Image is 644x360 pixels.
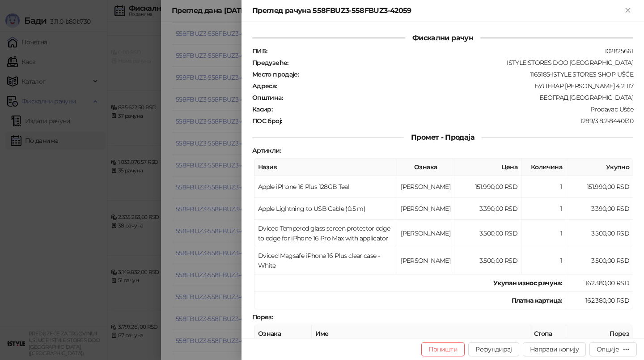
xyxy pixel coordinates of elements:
[521,198,566,220] td: 1
[252,146,281,154] strong: Артикли :
[421,342,465,356] button: Поништи
[454,220,521,247] td: 3.500,00 RSD
[566,325,633,343] th: Порез
[454,247,521,274] td: 3.500,00 RSD
[454,159,521,176] th: Цена
[300,70,634,78] div: 1165185-ISTYLE STORES SHOP UŠĆE
[278,82,634,90] div: БУЛЕВАР [PERSON_NAME] 4 2 117
[597,345,619,353] div: Опције
[252,70,299,78] strong: Место продаје :
[566,292,633,309] td: 162.380,00 RSD
[312,325,530,343] th: Име
[397,220,454,247] td: [PERSON_NAME]
[405,34,480,42] span: Фискални рачун
[468,342,519,356] button: Рефундирај
[566,198,633,220] td: 3.390,00 RSD
[283,117,634,125] div: 1289/3.8.2-8440f30
[523,342,586,356] button: Направи копију
[397,247,454,274] td: [PERSON_NAME]
[289,59,634,67] div: ISTYLE STORES DOO [GEOGRAPHIC_DATA]
[252,82,277,90] strong: Адреса :
[623,5,633,16] button: Close
[397,159,454,176] th: Ознака
[252,117,282,125] strong: ПОС број :
[252,94,283,102] strong: Општина :
[566,220,633,247] td: 3.500,00 RSD
[254,198,397,220] td: Apple Lightning to USB Cable (0.5 m)
[397,198,454,220] td: [PERSON_NAME]
[252,47,267,55] strong: ПИБ :
[273,105,634,113] div: Prodavac Ušće
[521,247,566,274] td: 1
[254,325,312,343] th: Ознака
[454,198,521,220] td: 3.390,00 RSD
[268,47,634,55] div: 102825661
[254,247,397,274] td: Dviced Magsafe iPhone 16 Plus clear case - White
[252,105,272,113] strong: Касир :
[566,247,633,274] td: 3.500,00 RSD
[454,176,521,198] td: 151.990,00 RSD
[252,313,273,321] strong: Порез :
[566,274,633,292] td: 162.380,00 RSD
[512,296,562,304] strong: Платна картица :
[530,345,579,353] span: Направи копију
[254,159,397,176] th: Назив
[284,94,634,102] div: БЕОГРАД [GEOGRAPHIC_DATA]
[493,279,562,287] strong: Укупан износ рачуна :
[521,220,566,247] td: 1
[566,159,633,176] th: Укупно
[530,325,566,343] th: Стопа
[404,133,482,141] span: Промет - Продаја
[252,5,623,16] div: Преглед рачуна 558FBUZ3-558FBUZ3-42059
[566,176,633,198] td: 151.990,00 RSD
[589,342,637,356] button: Опције
[252,59,288,67] strong: Предузеће :
[254,220,397,247] td: Dviced Tempered glass screen protector edge to edge for iPhone 16 Pro Max with applicator
[521,159,566,176] th: Количина
[397,176,454,198] td: [PERSON_NAME]
[521,176,566,198] td: 1
[254,176,397,198] td: Apple iPhone 16 Plus 128GB Teal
